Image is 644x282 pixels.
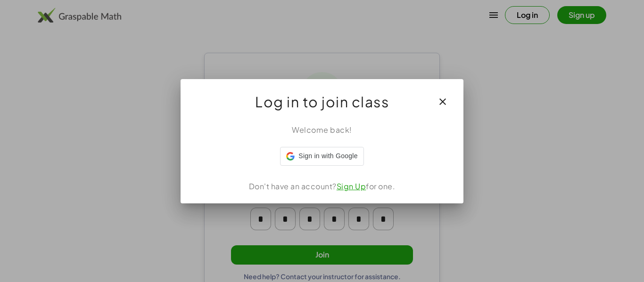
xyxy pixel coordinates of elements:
a: Sign Up [337,181,366,191]
span: Log in to join class [255,90,389,113]
div: Sign in with Google [280,147,363,166]
div: Welcome back! [192,124,452,136]
span: Sign in with Google [298,151,357,161]
div: Don't have an account? for one. [192,181,452,192]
